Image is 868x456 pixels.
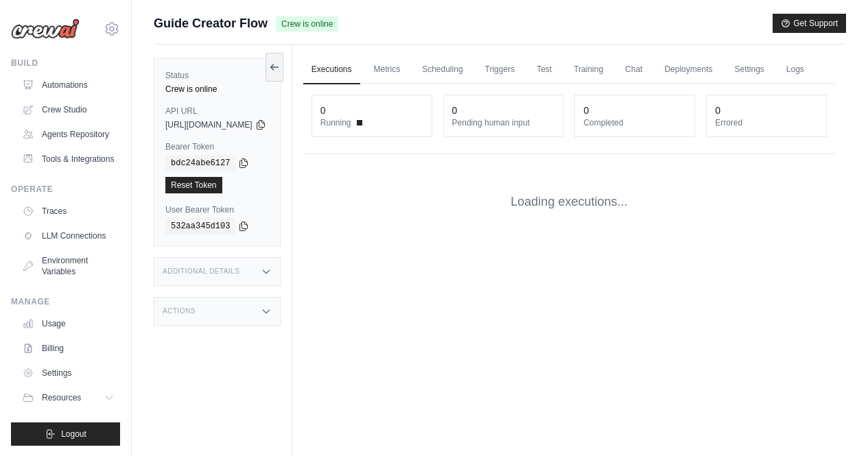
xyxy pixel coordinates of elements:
a: Automations [16,74,120,96]
label: User Bearer Token [165,204,269,215]
h3: Additional Details [163,267,239,276]
a: Reset Token [165,177,222,193]
span: Logout [61,429,86,440]
a: Metrics [366,56,409,84]
div: Manage [11,296,120,307]
a: Deployments [656,56,720,84]
label: Status [165,70,269,81]
a: Test [528,56,560,84]
label: API URL [165,106,269,117]
a: Chat [617,56,650,84]
a: Billing [16,337,120,359]
div: Crew is online [165,84,269,95]
button: Logout [11,422,120,446]
a: Triggers [477,56,524,84]
a: Agents Repository [16,123,120,145]
a: Usage [16,313,120,335]
span: Guide Creator Flow [154,14,268,33]
div: 0 [583,104,589,117]
a: Settings [726,56,772,84]
button: Get Support [773,14,846,33]
a: LLM Connections [16,225,120,247]
a: Crew Studio [16,99,120,121]
dt: Pending human input [452,117,555,128]
dt: Errored [715,117,818,128]
div: Operate [11,184,120,195]
div: 0 [320,104,326,117]
a: Tools & Integrations [16,148,120,170]
div: 0 [452,104,458,117]
span: Crew is online [276,16,338,32]
button: Resources [16,387,120,409]
a: Scheduling [414,56,471,84]
a: Environment Variables [16,250,120,283]
span: [URL][DOMAIN_NAME] [165,119,253,130]
a: Traces [16,200,120,222]
code: bdc24abe6127 [165,155,235,171]
a: Settings [16,362,120,384]
div: Build [11,58,120,69]
span: Resources [42,392,81,403]
code: 532aa345d103 [165,218,235,235]
label: Bearer Token [165,141,269,152]
h3: Actions [163,307,196,315]
span: Running [320,117,351,128]
img: Logo [11,19,80,39]
a: Training [565,56,611,84]
div: 0 [715,104,720,117]
a: Executions [303,56,360,84]
a: Logs [778,56,812,84]
dt: Completed [583,117,686,128]
div: Loading executions... [303,171,835,233]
